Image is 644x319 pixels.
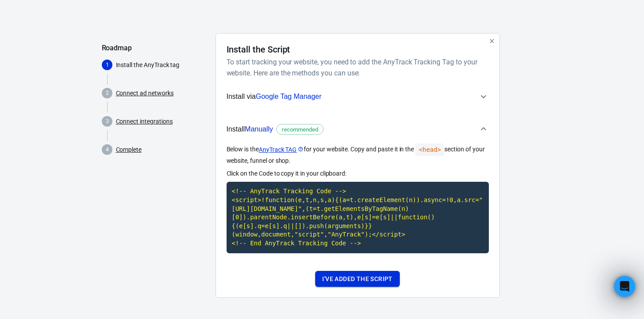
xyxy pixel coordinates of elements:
text: 4 [105,146,108,153]
span: Install via [227,91,322,102]
span: Install [227,124,324,135]
p: Click on the Code to copy it in your clipboard: [227,169,489,178]
button: InstallManuallyrecommended [227,115,489,144]
text: 2 [105,90,108,96]
p: Below is the for your website. Copy and paste it in the section of your website, funnel or shop. [227,143,489,165]
text: 1 [105,62,108,68]
a: Complete [116,145,142,154]
code: Click to copy [227,182,489,253]
a: Connect integrations [116,117,173,126]
h4: Install the Script [227,44,290,55]
a: AnyTrack TAG [259,145,304,154]
text: 3 [105,118,108,124]
button: Install viaGoogle Tag Manager [227,86,489,108]
a: Connect ad networks [116,89,174,98]
span: Manually [245,125,273,133]
h5: Roadmap [102,44,208,53]
span: recommended [279,125,321,134]
iframe: Intercom live chat [614,276,635,297]
span: Google Tag Manager [256,93,321,100]
button: I've added the script [315,271,399,287]
h6: To start tracking your website, you need to add the AnyTrack Tracking Tag to your website. Here a... [227,56,485,79]
code: <head> [415,143,444,156]
p: Install the AnyTrack tag [116,60,208,70]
